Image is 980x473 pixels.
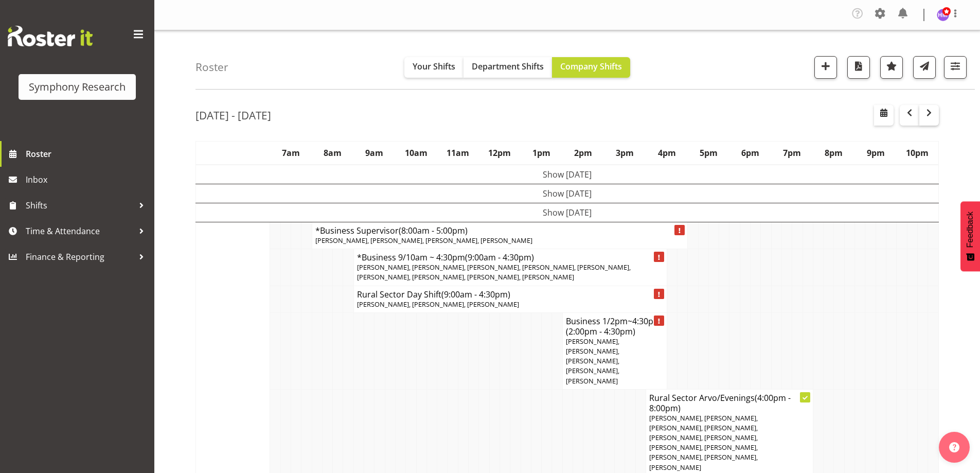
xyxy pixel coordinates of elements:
[649,392,791,414] span: (4:00pm - 8:00pm)
[855,142,897,165] th: 9pm
[395,142,437,165] th: 10am
[813,142,854,165] th: 8pm
[960,201,980,271] button: Feedback - Show survey
[937,9,949,21] img: hitesh-makan1261.jpg
[771,142,813,165] th: 7pm
[649,393,810,413] h4: Rural Sector Arvo/Evenings
[847,56,870,79] button: Download a PDF of the roster according to the set date range.
[196,203,939,222] td: Show [DATE]
[312,142,353,165] th: 8am
[404,57,464,78] button: Your Shifts
[8,26,93,46] img: Rosterit website logo
[465,252,534,263] span: (9:00am - 4:30pm)
[562,142,604,165] th: 2pm
[399,225,468,236] span: (8:00am - 5:00pm)
[560,61,622,72] span: Company Shifts
[464,57,552,78] button: Department Shifts
[566,316,664,337] h4: Business 1/2pm~4:30p...
[441,289,510,300] span: (9:00am - 4:30pm)
[413,61,455,72] span: Your Shifts
[874,105,894,126] button: Select a specific date within the roster.
[353,142,395,165] th: 9am
[604,142,646,165] th: 3pm
[26,198,134,213] span: Shifts
[195,109,271,122] h2: [DATE] - [DATE]
[566,326,635,337] span: (2:00pm - 4:30pm)
[315,236,532,245] span: [PERSON_NAME], [PERSON_NAME], [PERSON_NAME], [PERSON_NAME]
[521,142,562,165] th: 1pm
[479,142,521,165] th: 12pm
[357,289,664,300] h4: Rural Sector Day Shift
[949,442,959,452] img: help-xxl-2.png
[26,223,134,239] span: Time & Attendance
[913,56,936,79] button: Send a list of all shifts for the selected filtered period to all rostered employees.
[649,413,758,472] span: [PERSON_NAME], [PERSON_NAME], [PERSON_NAME], [PERSON_NAME], [PERSON_NAME], [PERSON_NAME], [PERSON...
[26,146,149,162] span: Roster
[646,142,688,165] th: 4pm
[196,165,939,184] td: Show [DATE]
[357,252,664,262] h4: *Business 9/10am ~ 4:30pm
[566,337,619,386] span: [PERSON_NAME], [PERSON_NAME], [PERSON_NAME], [PERSON_NAME], [PERSON_NAME]
[688,142,729,165] th: 5pm
[270,142,312,165] th: 7am
[26,172,149,187] span: Inbox
[437,142,479,165] th: 11am
[26,249,134,265] span: Finance & Reporting
[729,142,771,165] th: 6pm
[880,56,903,79] button: Highlight an important date within the roster.
[196,184,939,203] td: Show [DATE]
[315,225,685,236] h4: *Business Supervisor
[897,142,939,165] th: 10pm
[944,56,967,79] button: Filter Shifts
[195,61,228,73] h4: Roster
[966,212,975,248] span: Feedback
[29,79,126,95] div: Symphony Research
[814,56,837,79] button: Add a new shift
[357,262,631,282] span: [PERSON_NAME], [PERSON_NAME], [PERSON_NAME], [PERSON_NAME], [PERSON_NAME], [PERSON_NAME], [PERSON...
[357,300,519,309] span: [PERSON_NAME], [PERSON_NAME], [PERSON_NAME]
[472,61,544,72] span: Department Shifts
[552,57,630,78] button: Company Shifts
